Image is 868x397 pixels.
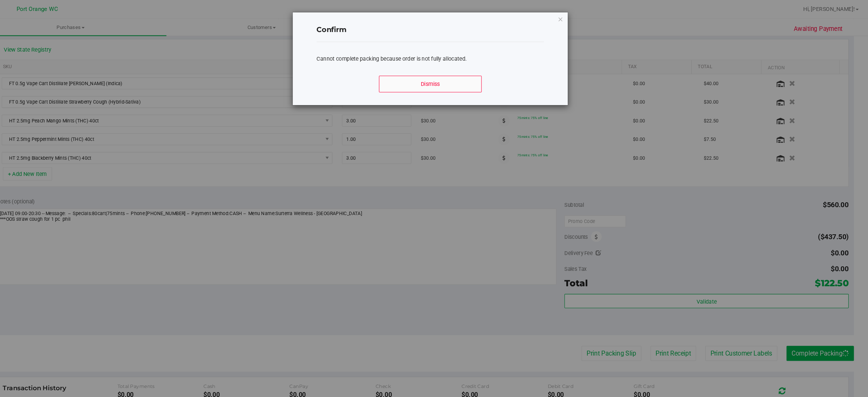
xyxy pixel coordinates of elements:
iframe: Resource center unread badge [22,336,31,345]
button: Dismiss [402,72,499,88]
iframe: Resource center [8,337,30,359]
button: Close modal [572,14,577,23]
span: Cannot complete packing because order is not fully allocated. [342,53,485,59]
h4: Confirm [342,24,559,34]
